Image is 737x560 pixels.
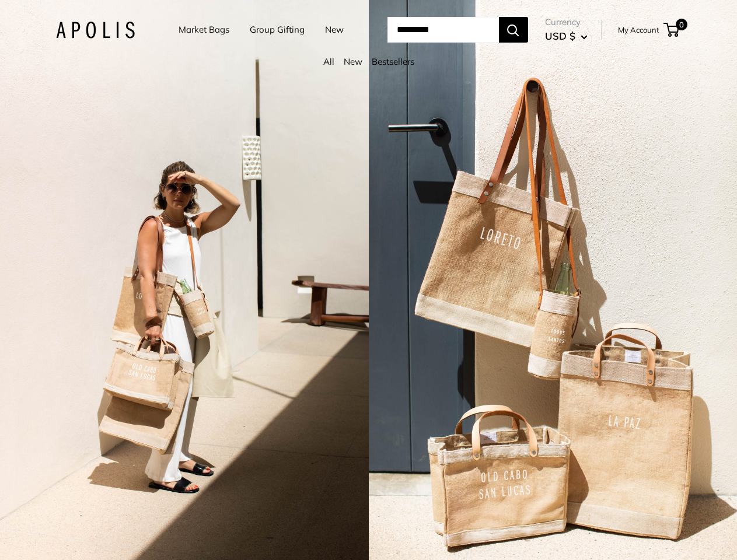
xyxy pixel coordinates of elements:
span: USD $ [545,30,575,42]
a: My Account [618,23,659,37]
img: Apolis [56,22,135,38]
span: Currency [545,14,588,30]
span: 0 [675,19,687,30]
a: New [344,56,362,67]
a: All [323,56,334,67]
button: Search [499,17,528,43]
a: New [325,22,344,38]
a: Group Gifting [250,22,305,38]
input: Search... [387,17,499,43]
a: Bestsellers [372,56,414,67]
a: Market Bags [179,22,229,38]
a: 0 [665,23,679,37]
button: USD $ [545,27,588,45]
